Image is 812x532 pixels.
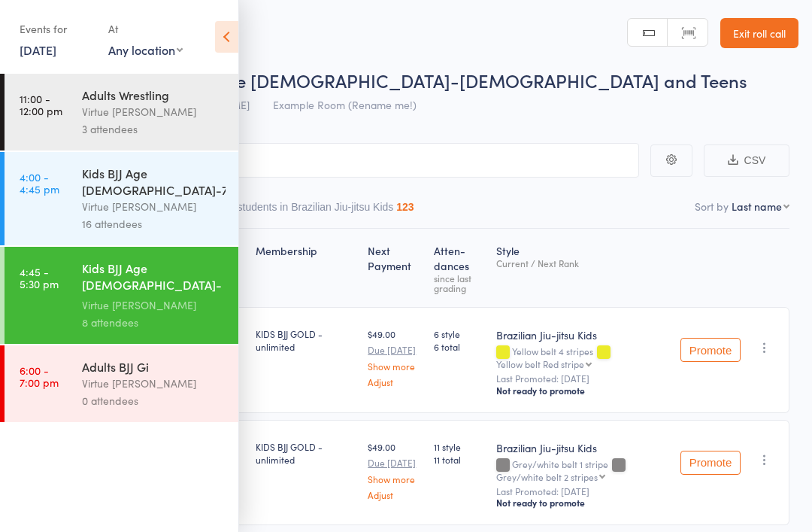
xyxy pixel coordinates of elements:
[82,375,226,392] div: Virtue [PERSON_NAME]
[82,165,226,198] div: Kids BJJ Age [DEMOGRAPHIC_DATA]-7yrs
[208,193,414,228] button: Other students in Brazilian Jiu-jitsu Kids123
[496,440,668,455] div: Brazilian Jiu-jitsu Kids
[5,74,238,150] a: 11:00 -12:00 pmAdults WrestlingVirtue [PERSON_NAME]3 attendees
[680,338,741,362] button: Promote
[5,345,238,422] a: 6:00 -7:00 pmAdults BJJ GiVirtue [PERSON_NAME]0 attendees
[362,236,427,300] div: Next Payment
[496,327,668,342] div: Brazilian Jiu-jitsu Kids
[368,345,421,355] small: Due [DATE]
[368,377,421,387] a: Adjust
[20,171,59,195] time: 4:00 - 4:45 pm
[5,152,238,245] a: 4:00 -4:45 pmKids BJJ Age [DEMOGRAPHIC_DATA]-7yrsVirtue [PERSON_NAME]16 attendees
[82,314,226,331] div: 8 attendees
[490,236,674,300] div: Style
[273,97,417,112] span: Example Room (Rename me!)
[368,361,421,371] a: Show more
[368,327,421,387] div: $49.00
[368,474,421,484] a: Show more
[428,236,490,300] div: Atten­dances
[256,440,356,466] div: KIDS BJJ GOLD - unlimited
[82,198,226,215] div: Virtue [PERSON_NAME]
[82,358,226,375] div: Adults BJJ Gi
[695,199,729,214] label: Sort by
[20,17,93,41] div: Events for
[20,364,59,388] time: 6:00 - 7:00 pm
[20,41,56,58] a: [DATE]
[434,440,484,453] span: 11 style
[82,296,226,314] div: Virtue [PERSON_NAME]
[720,18,798,48] a: Exit roll call
[368,458,421,468] small: Due [DATE]
[680,451,741,475] button: Promote
[108,17,183,41] div: At
[82,120,226,138] div: 3 attendees
[250,236,362,300] div: Membership
[396,201,414,213] div: 123
[256,327,356,353] div: KIDS BJJ GOLD - unlimited
[434,340,484,353] span: 6 total
[496,472,598,482] div: Grey/white belt 2 stripes
[23,143,639,178] input: Search by name
[82,103,226,120] div: Virtue [PERSON_NAME]
[496,359,584,369] div: Yellow belt Red stripe
[108,41,183,58] div: Any location
[496,373,668,384] small: Last Promoted: [DATE]
[82,392,226,409] div: 0 attendees
[5,247,238,344] a: 4:45 -5:30 pmKids BJJ Age [DEMOGRAPHIC_DATA]-[DEMOGRAPHIC_DATA] and TeensVirtue [PERSON_NAME]8 at...
[368,490,421,500] a: Adjust
[496,497,668,509] div: Not ready to promote
[496,346,668,369] div: Yellow belt 4 stripes
[496,385,668,397] div: Not ready to promote
[368,440,421,500] div: $49.00
[496,459,668,482] div: Grey/white belt 1 stripe
[704,144,789,177] button: CSV
[82,260,226,296] div: Kids BJJ Age [DEMOGRAPHIC_DATA]-[DEMOGRAPHIC_DATA] and Teens
[732,199,782,214] div: Last name
[434,453,484,466] span: 11 total
[496,486,668,497] small: Last Promoted: [DATE]
[496,258,668,268] div: Current / Next Rank
[20,266,59,290] time: 4:45 - 5:30 pm
[434,273,484,293] div: since last grading
[434,327,484,340] span: 6 style
[82,87,226,103] div: Adults Wrestling
[82,215,226,233] div: 16 attendees
[20,93,62,117] time: 11:00 - 12:00 pm
[149,68,747,93] span: Kids BJJ Age [DEMOGRAPHIC_DATA]-[DEMOGRAPHIC_DATA] and Teens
